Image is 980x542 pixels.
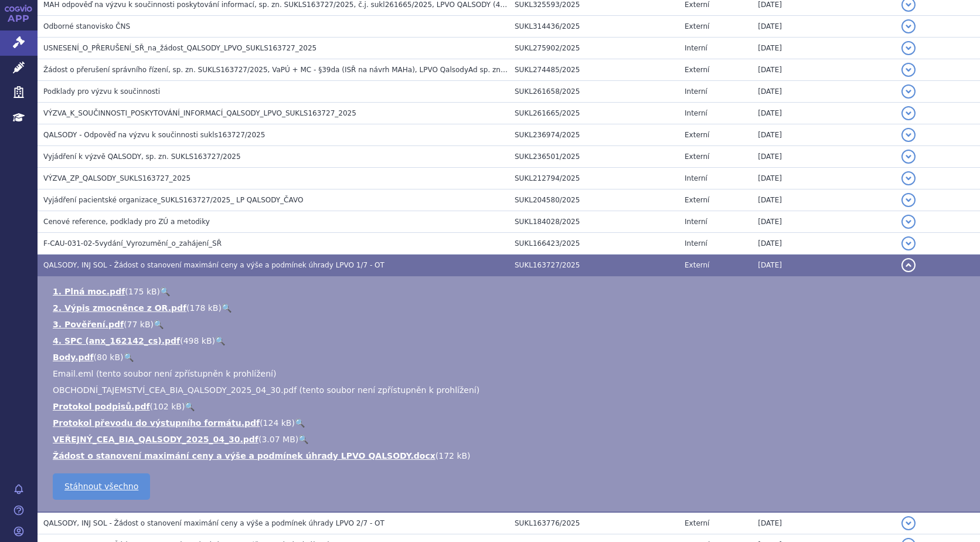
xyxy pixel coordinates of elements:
span: Interní [685,109,707,117]
td: SUKL275902/2025 [509,38,679,59]
li: ( ) [53,417,968,429]
span: Interní [685,239,707,248]
span: 172 kB [438,451,467,460]
td: [DATE] [752,189,896,211]
span: VÝZVA_K_SOUČINNOSTI_POSKYTOVÁNÍ_INFORMACÍ_QALSODY_LPVO_SUKLS163727_2025 [43,109,356,117]
td: SUKL163776/2025 [509,512,679,534]
span: 498 kB [183,336,212,345]
button: detail [901,41,916,55]
li: ( ) [53,433,968,445]
a: Protokol podpisů.pdf [53,402,150,411]
button: detail [901,193,916,207]
span: Podklady pro výzvu k součinnosti [43,87,160,96]
a: 🔍 [124,353,134,362]
button: detail [901,128,916,142]
span: Externí [685,196,709,204]
span: MAH odpověď na výzvu k součinnosti poskytování informací, sp. zn. SUKLS163727/2025, č.j. sukl2616... [43,1,731,9]
span: VÝZVA_ZP_QALSODY_SUKLS163727_2025 [43,174,190,182]
span: Externí [685,153,709,161]
button: detail [901,516,916,530]
li: ( ) [53,286,968,297]
button: detail [901,171,916,185]
td: SUKL212794/2025 [509,168,679,189]
span: Externí [685,131,709,139]
span: Cenové reference, podklady pro ZÚ a metodiky [43,218,210,226]
a: 2. Výpis zmocněnce z OR.pdf [53,303,186,313]
a: Žádost o stanovení maximání ceny a výše a podmínek úhrady LPVO QALSODY.docx [53,451,435,460]
button: detail [901,258,916,272]
td: SUKL204580/2025 [509,189,679,211]
span: 80 kB [97,353,120,362]
button: detail [901,215,916,229]
a: 🔍 [298,435,308,444]
span: Vyjádření pacientské organizace_SUKLS163727/2025_ LP QALSODY_ČAVO [43,196,303,204]
td: [DATE] [752,38,896,59]
a: VEŘEJNÝ_CEA_BIA_QALSODY_2025_04_30.pdf [53,435,258,444]
li: ( ) [53,302,968,314]
td: SUKL261658/2025 [509,81,679,103]
td: [DATE] [752,16,896,38]
span: QALSODY, INJ SOL - Žádost o stanovení maximání ceny a výše a podmínek úhrady LPVO 2/7 - OT [43,519,384,527]
td: SUKL314436/2025 [509,16,679,38]
a: Body.pdf [53,353,94,362]
li: ( ) [53,351,968,363]
span: Externí [685,519,709,527]
td: SUKL236501/2025 [509,146,679,168]
span: Externí [685,22,709,31]
a: 3. Pověření.pdf [53,320,124,329]
span: Interní [685,174,707,182]
a: 🔍 [215,336,225,345]
span: 102 kB [153,402,182,411]
td: SUKL184028/2025 [509,211,679,233]
span: 178 kB [190,303,219,313]
a: 🔍 [295,418,305,428]
a: 4. SPC (anx_162142_cs).pdf [53,336,180,345]
li: ( ) [53,450,968,462]
td: [DATE] [752,81,896,103]
span: USNESENÍ_O_PŘERUŠENÍ_SŘ_na_žádost_QALSODY_LPVO_SUKLS163727_2025 [43,44,317,52]
a: 1. Plná moc.pdf [53,287,125,296]
td: SUKL236974/2025 [509,124,679,146]
td: [DATE] [752,59,896,81]
button: detail [901,150,916,164]
td: SUKL166423/2025 [509,233,679,255]
span: Interní [685,218,707,226]
span: F-CAU-031-02-5vydání_Vyrozumění_o_zahájení_SŘ [43,239,222,248]
button: detail [901,106,916,120]
td: SUKL261665/2025 [509,103,679,124]
li: ( ) [53,335,968,347]
span: Interní [685,87,707,96]
li: ( ) [53,319,968,330]
td: SUKL274485/2025 [509,59,679,81]
span: OBCHODNÍ_TAJEMSTVÍ_CEA_BIA_QALSODY_2025_04_30.pdf (tento soubor není zpřístupněn k prohlížení) [53,385,479,395]
span: Odborné stanovisko ČNS [43,22,130,31]
button: detail [901,19,916,33]
td: [DATE] [752,168,896,189]
a: 🔍 [222,303,232,313]
button: detail [901,236,916,250]
span: 124 kB [263,418,292,428]
span: Externí [685,66,709,74]
span: 175 kB [128,287,157,296]
a: Stáhnout všechno [53,473,150,500]
a: 🔍 [160,287,170,296]
td: [DATE] [752,211,896,233]
button: detail [901,84,916,99]
td: [DATE] [752,255,896,276]
button: detail [901,63,916,77]
span: Vyjádření k výzvě QALSODY, sp. zn. SUKLS163727/2025 [43,153,241,161]
span: Interní [685,44,707,52]
td: [DATE] [752,512,896,534]
a: 🔍 [185,402,195,411]
span: Žádost o přerušení správního řízení, sp. zn. SUKLS163727/2025, VaPÚ + MC - §39da (ISŘ na návrh MA... [43,66,575,74]
td: SUKL163727/2025 [509,255,679,276]
span: 3.07 MB [261,435,295,444]
span: QALSODY, INJ SOL - Žádost o stanovení maximání ceny a výše a podmínek úhrady LPVO 1/7 - OT [43,261,384,269]
td: [DATE] [752,233,896,255]
span: 77 kB [127,320,151,329]
span: Externí [685,1,709,9]
span: QALSODY - Odpověď na výzvu k součinnosti sukls163727/2025 [43,131,265,139]
a: 🔍 [154,320,164,329]
a: Protokol převodu do výstupního formátu.pdf [53,418,260,428]
td: [DATE] [752,146,896,168]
